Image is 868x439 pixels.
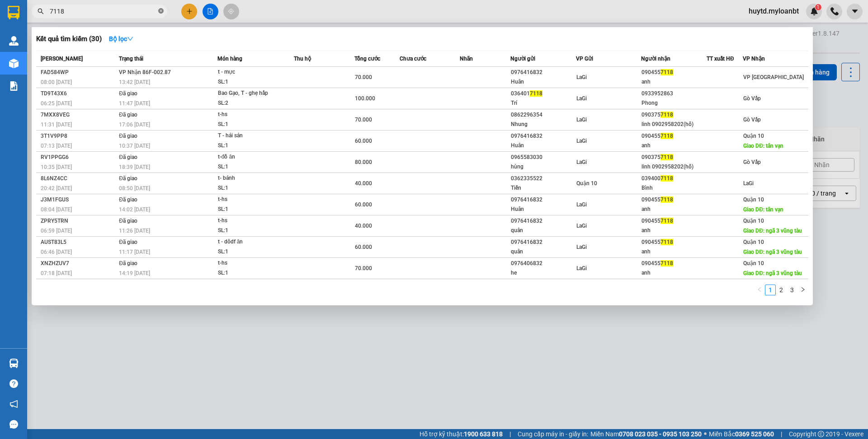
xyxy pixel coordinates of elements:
[743,56,765,62] span: VP Nhận
[642,110,706,120] div: 090375
[41,68,116,77] div: FAD584WP
[119,196,137,203] span: Đã giao
[119,270,150,276] span: 14:19 [DATE]
[642,247,706,257] div: anh
[660,69,673,75] span: 7118
[355,244,372,250] span: 60.000
[71,16,111,26] span: 9TIMDEUP
[511,141,576,150] div: Huân
[754,285,765,295] li: Previous Page
[743,218,764,224] span: Quận 10
[576,201,587,208] span: LaGi
[511,238,576,247] div: 0976416832
[355,223,372,229] span: 40.000
[743,117,761,123] span: Gò Vấp
[510,56,535,62] span: Người gửi
[158,8,164,14] span: close-circle
[119,218,137,224] span: Đã giao
[41,228,72,234] span: 06:59 [DATE]
[754,285,765,295] button: left
[218,89,286,98] div: Bao Gạo, T - ghẹ hấp
[36,34,102,44] h3: Kết quả tìm kiếm ( 30 )
[119,249,150,255] span: 11:17 [DATE]
[787,285,797,295] a: 3
[642,226,706,235] div: anh
[576,138,587,144] span: LaGi
[743,270,802,276] span: Giao DĐ: ngã 3 vũng tàu
[4,32,42,57] span: 33 Bác Ái, P Phước Hội, TX Lagi
[218,183,286,193] div: SL: 1
[642,183,706,193] div: Bình
[218,141,286,151] div: SL: 1
[41,110,116,120] div: 7MXX8VEG
[218,237,286,247] div: t - dôdf ăn
[218,216,286,226] div: t-hs
[743,180,754,187] span: LaGi
[9,59,19,68] img: warehouse-icon
[41,185,72,191] span: 20:42 [DATE]
[119,164,150,170] span: 18:39 [DATE]
[511,268,576,278] div: he
[511,131,576,141] div: 0976416832
[119,206,150,213] span: 14:02 [DATE]
[707,56,734,62] span: TT xuất HĐ
[511,162,576,172] div: hùng
[41,164,72,170] span: 10:35 [DATE]
[660,133,673,139] span: 7118
[218,152,286,162] div: t-đồ ăn
[41,259,116,268] div: XNZHZUV7
[119,143,150,149] span: 10:37 [DATE]
[218,110,286,120] div: t-hs
[50,6,156,16] input: Tìm tên, số ĐT hoặc mã đơn
[119,185,150,191] span: 08:50 [DATE]
[119,175,137,182] span: Đã giao
[642,238,706,247] div: 090455
[800,287,806,292] span: right
[218,226,286,236] div: SL: 1
[355,201,372,208] span: 60.000
[660,218,673,224] span: 7118
[660,112,673,118] span: 7118
[743,74,804,80] span: VP [GEOGRAPHIC_DATA]
[218,195,286,205] div: t-hs
[743,249,802,255] span: Giao DĐ: ngã 3 vũng tàu
[642,131,706,141] div: 090455
[511,68,576,77] div: 0976416832
[642,162,706,172] div: linh 0902958202(hổ)
[119,133,137,139] span: Đã giao
[642,268,706,278] div: anh
[642,120,706,129] div: linh 0902958202(hổ)
[660,175,673,182] span: 7118
[642,195,706,205] div: 090455
[511,247,576,257] div: quân
[576,117,587,123] span: LaGi
[119,100,150,107] span: 11:47 [DATE]
[9,420,18,429] span: message
[576,180,597,187] span: Quận 10
[642,153,706,162] div: 090375
[511,89,576,98] div: 036401
[4,4,45,29] strong: Nhà xe Mỹ Loan
[642,89,706,98] div: 0933952863
[743,133,764,139] span: Quận 10
[765,285,776,295] li: 1
[119,69,171,75] span: VP Nhận 86F-002.87
[743,228,802,234] span: Giao DĐ: ngã 3 vũng tàu
[511,110,576,120] div: 0862296354
[41,238,116,247] div: AUST83L5
[355,95,375,102] span: 100.000
[217,56,242,62] span: Món hàng
[511,174,576,183] div: 0362335522
[743,143,783,149] span: Giao DĐ: tân vạn
[41,270,72,276] span: 07:18 [DATE]
[576,265,587,271] span: LaGi
[119,260,137,266] span: Đã giao
[218,173,286,183] div: t- bánh
[119,228,150,234] span: 11:26 [DATE]
[41,195,116,205] div: J3M1FGUS
[511,120,576,129] div: Nhung
[218,268,286,278] div: SL: 1
[576,244,587,250] span: LaGi
[576,223,587,229] span: LaGi
[41,56,83,62] span: [PERSON_NAME]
